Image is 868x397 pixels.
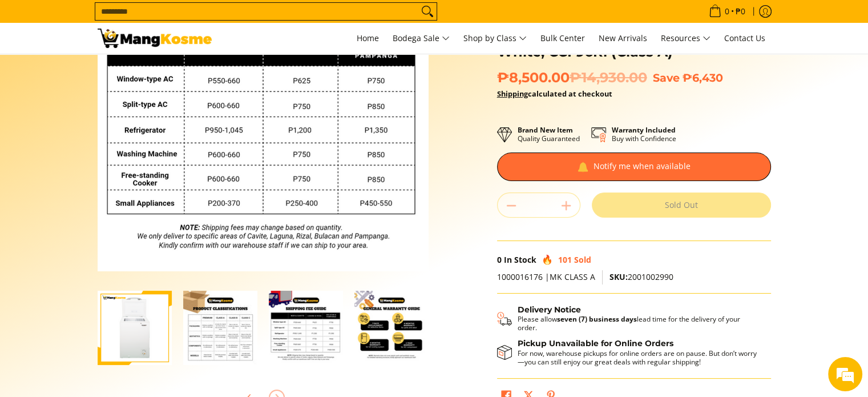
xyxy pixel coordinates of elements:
span: 2001002990 [609,271,673,282]
a: Resources [655,23,716,54]
span: ₱0 [734,7,747,15]
span: Home [357,33,379,43]
del: ₱14,930.00 [570,69,647,86]
a: Bulk Center [535,23,591,54]
img: Condura 3.4 Cu. Ft. Negosyo Chest Freezer, Inverter Pro Refrigerator, White, CCF96Ri (Class A)-7 [269,291,343,365]
span: 101 [558,254,572,265]
span: 1000016176 |MK CLASS A [497,271,595,282]
p: For now, warehouse pickups for online orders are on pause. But don’t worry—you can still enjoy ou... [518,349,760,366]
span: Contact Us [724,33,765,43]
button: Shipping & Delivery [497,305,760,332]
textarea: Type your message and hit 'Enter' [6,271,217,311]
a: Contact Us [718,23,771,54]
button: Search [418,3,437,20]
img: Condura 3.4 Cu. Ft. Negosyo Chest Freezer, Inverter Pro Refrigerator, White, CCF96Ri (Class A)-5 [98,291,172,365]
span: Bulk Center [540,33,585,43]
span: ₱6,430 [683,71,723,85]
span: • [705,5,749,18]
a: New Arrivals [593,23,653,54]
strong: seven (7) business days [557,314,637,324]
span: Shop by Class [463,31,527,46]
strong: calculated at checkout [497,89,612,99]
span: Sold [574,254,591,265]
span: In Stock [504,254,536,265]
span: We're online! [66,123,158,239]
span: 0 [723,7,731,15]
strong: Warranty Included [612,125,676,135]
span: Resources [661,31,710,46]
strong: Brand New Item [518,125,573,135]
span: Bodega Sale [393,31,450,46]
a: Shipping [497,89,528,99]
img: Condura 3.4 Cu. Ft. Negosyo Chest Freezer, Inverter Pro Refrigerator, White, CCF96Ri (Class A)-6 [183,291,257,365]
a: Shop by Class [458,23,532,54]
a: Bodega Sale [387,23,455,54]
span: Save [653,71,680,85]
div: Chat with us now [59,64,192,79]
span: New Arrivals [599,33,647,43]
strong: Delivery Notice [518,304,581,315]
img: Condura 3.4 Cu. Ft. Negosyo Chest Freezer, Inverter Pro Refrigerator, White, CCF96Ri (Class A)-8 [354,291,429,365]
nav: Main Menu [223,23,771,54]
strong: Pickup Unavailable for Online Orders [518,338,673,348]
p: Buy with Confidence [612,126,676,143]
div: Minimize live chat window [187,6,215,33]
span: ₱8,500.00 [497,69,647,86]
span: 0 [497,254,502,265]
p: Quality Guaranteed [518,126,580,143]
img: Condura 3.4 Cu. Ft. Negosyo Chest Freezer, Inverter Pro Refrigerator, | Mang Kosme [98,29,212,48]
span: SKU: [609,271,628,282]
a: Home [351,23,385,54]
p: Please allow lead time for the delivery of your order. [518,315,760,332]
